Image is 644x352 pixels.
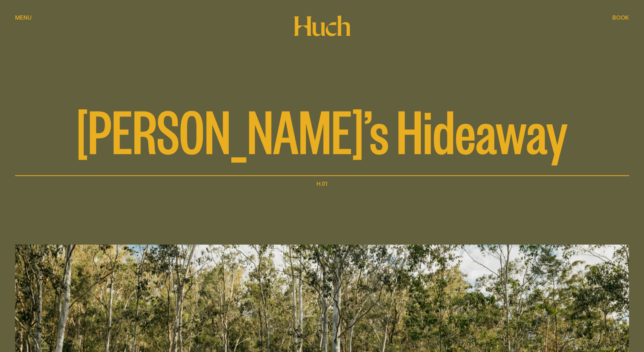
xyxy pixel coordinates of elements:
[612,15,629,20] span: Book
[317,179,327,188] h1: H.01
[15,14,32,23] button: show menu
[612,14,629,23] button: show booking tray
[15,15,32,20] span: Menu
[77,99,567,159] span: [PERSON_NAME]’s Hideaway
